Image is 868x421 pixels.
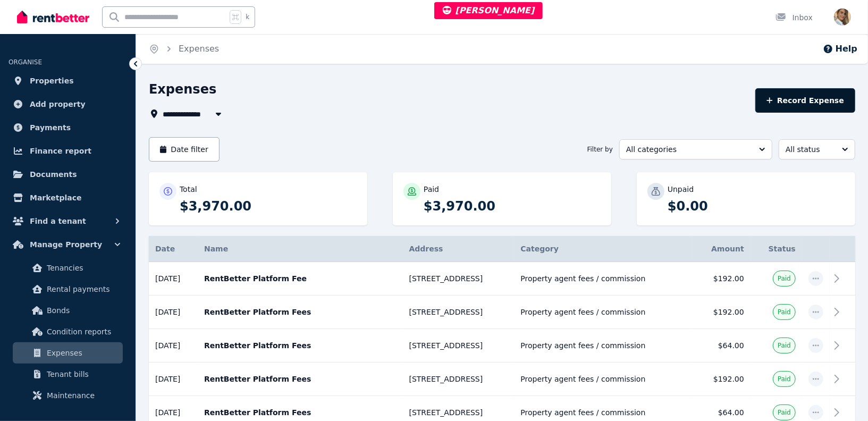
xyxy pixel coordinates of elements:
span: Find a tenant [30,215,86,228]
span: Properties [30,74,74,87]
button: Find a tenant [9,210,127,232]
a: Documents [9,164,127,185]
img: RentBetter [17,9,89,25]
p: $3,970.00 [424,198,601,215]
button: All categories [619,139,772,159]
td: [STREET_ADDRESS] [403,296,515,329]
td: [DATE] [149,329,198,363]
span: Bonds [47,304,119,317]
span: Tenancies [47,262,119,274]
p: Total [180,184,197,195]
nav: Breadcrumb [136,34,232,64]
span: k [246,13,249,21]
td: [STREET_ADDRESS] [403,262,515,296]
div: Inbox [776,12,813,23]
a: Rental payments [13,279,123,300]
td: Property agent fees / commission [515,329,692,363]
a: Tenancies [13,257,123,279]
p: RentBetter Platform Fees [204,407,397,418]
th: Date [149,236,198,262]
td: $192.00 [692,296,751,329]
a: Properties [9,70,127,91]
a: Bonds [13,300,123,321]
span: Paid [778,341,791,350]
a: Add property [9,94,127,115]
p: RentBetter Platform Fees [204,340,397,351]
td: Property agent fees / commission [515,296,692,329]
a: Expenses [13,342,123,364]
span: All categories [626,144,751,155]
p: Paid [424,184,439,195]
a: Marketplace [9,187,127,208]
span: Paid [778,274,791,283]
span: Expenses [47,347,119,359]
p: $0.00 [668,198,845,215]
th: Address [403,236,515,262]
p: RentBetter Platform Fees [204,307,397,317]
td: $64.00 [692,329,751,363]
span: Finance report [30,145,91,157]
span: Rental payments [47,283,119,296]
button: Record Expense [755,88,855,113]
td: [DATE] [149,363,198,396]
td: $192.00 [692,363,751,396]
a: Payments [9,117,127,138]
a: Tenant bills [13,364,123,385]
span: ORGANISE [9,58,42,66]
button: All status [779,139,855,159]
td: Property agent fees / commission [515,262,692,296]
p: Unpaid [668,184,694,195]
span: Paid [778,375,791,383]
span: Maintenance [47,389,119,402]
span: All status [786,144,833,155]
p: RentBetter Platform Fees [204,374,397,384]
span: Condition reports [47,325,119,338]
span: Payments [30,121,71,134]
button: Help [823,43,857,55]
img: Jodie Cartmer [834,9,851,26]
td: Property agent fees / commission [515,363,692,396]
td: [STREET_ADDRESS] [403,329,515,363]
h1: Expenses [149,81,216,98]
td: [DATE] [149,262,198,296]
span: Marketplace [30,191,81,204]
p: RentBetter Platform Fee [204,273,397,284]
span: [PERSON_NAME] [443,5,535,15]
span: Paid [778,308,791,316]
span: Documents [30,168,77,181]
th: Amount [692,236,751,262]
th: Name [198,236,403,262]
td: [STREET_ADDRESS] [403,363,515,396]
span: Paid [778,408,791,417]
a: Expenses [179,44,219,54]
span: Tenant bills [47,368,119,381]
span: Filter by [587,145,613,154]
span: Add property [30,98,86,111]
td: [DATE] [149,296,198,329]
a: Maintenance [13,385,123,406]
button: Date filter [149,137,220,162]
th: Status [751,236,802,262]
button: Manage Property [9,234,127,255]
th: Category [515,236,692,262]
a: Finance report [9,140,127,162]
a: Condition reports [13,321,123,342]
span: Manage Property [30,238,102,251]
p: $3,970.00 [180,198,357,215]
td: $192.00 [692,262,751,296]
